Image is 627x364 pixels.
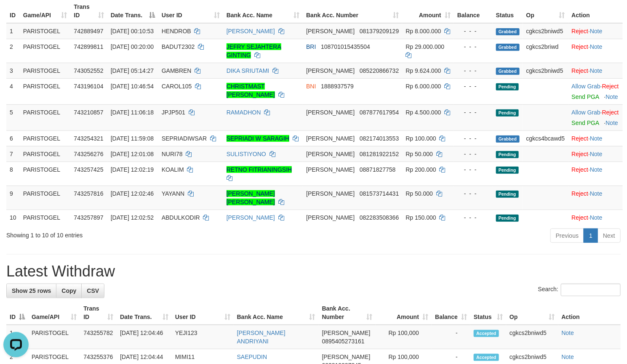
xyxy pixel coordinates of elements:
[598,228,621,243] a: Next
[523,130,568,146] td: cgkcs4bcawd5
[572,135,589,142] a: Reject
[590,28,603,35] a: Note
[172,325,234,349] td: YEJI123
[227,67,269,74] a: DIKA SRIUTAMI
[20,162,71,186] td: PARISTOGEL
[162,83,192,90] span: CAROL105
[6,228,255,239] div: Showing 1 to 10 of 10 entries
[562,353,574,360] a: Note
[111,43,154,50] span: [DATE] 00:20:00
[457,213,489,222] div: - - -
[572,190,589,197] a: Reject
[376,325,432,349] td: Rp 100,000
[20,39,71,63] td: PARISTOGEL
[432,301,470,325] th: Balance: activate to sort column ascending
[568,39,623,63] td: ·
[457,27,489,35] div: - - -
[602,83,619,90] a: Reject
[6,284,56,298] a: Show 25 rows
[28,325,80,349] td: PARISTOGEL
[496,151,519,158] span: Pending
[20,63,71,78] td: PARISTOGEL
[406,67,441,74] span: Rp 9.624.000
[572,166,589,173] a: Reject
[360,190,399,197] span: Copy 081573714431 to clipboard
[74,214,103,221] span: 743257897
[111,109,154,116] span: [DATE] 11:06:18
[6,263,621,280] h1: Latest Withdraw
[227,214,275,221] a: [PERSON_NAME]
[56,284,82,298] a: Copy
[6,146,20,162] td: 7
[496,68,520,75] span: Grabbed
[406,166,436,173] span: Rp 200.000
[162,109,185,116] span: JPJP501
[20,78,71,104] td: PARISTOGEL
[74,166,103,173] span: 743257425
[81,284,104,298] a: CSV
[561,284,621,296] input: Search:
[20,146,71,162] td: PARISTOGEL
[360,109,399,116] span: Copy 087877617954 to clipboard
[162,214,200,221] span: ABDULKODIR
[306,151,355,157] span: [PERSON_NAME]
[457,43,489,51] div: - - -
[111,166,154,173] span: [DATE] 12:02:19
[20,23,71,39] td: PARISTOGEL
[6,78,20,104] td: 4
[506,301,558,325] th: Op: activate to sort column ascending
[6,104,20,130] td: 5
[568,78,623,104] td: ·
[227,83,275,98] a: CHRISTMAST [PERSON_NAME]
[6,162,20,186] td: 8
[306,43,316,50] span: BRI
[227,151,266,157] a: SULISTIYONO
[6,186,20,210] td: 9
[74,109,103,116] span: 743210857
[162,135,207,142] span: SEPRIADIWSAR
[28,301,80,325] th: Game/API: activate to sort column ascending
[572,67,589,74] a: Reject
[360,151,399,157] span: Copy 081281922152 to clipboard
[111,28,154,35] span: [DATE] 00:10:53
[319,301,376,325] th: Bank Acc. Number: activate to sort column ascending
[360,214,399,221] span: Copy 082283508366 to clipboard
[321,43,370,50] span: Copy 108701015435504 to clipboard
[572,214,589,221] a: Reject
[162,151,183,157] span: NURI78
[162,43,195,50] span: BADUT2302
[227,190,275,205] a: [PERSON_NAME] [PERSON_NAME]
[406,43,444,50] span: Rp 29.000.000
[572,109,602,116] span: ·
[227,166,292,173] a: RETNO FITRIANINGSIH
[306,214,355,221] span: [PERSON_NAME]
[162,28,191,35] span: HENDROB
[406,28,441,35] span: Rp 8.000.000
[3,3,29,29] button: Open LiveChat chat widget
[406,151,433,157] span: Rp 50.000
[584,228,598,243] a: 1
[227,109,261,116] a: RAMADHON
[87,287,99,294] span: CSV
[111,83,154,90] span: [DATE] 10:46:54
[227,28,275,35] a: [PERSON_NAME]
[470,301,506,325] th: Status: activate to sort column ascending
[590,135,603,142] a: Note
[117,301,172,325] th: Date Trans.: activate to sort column ascending
[568,23,623,39] td: ·
[322,329,371,336] span: [PERSON_NAME]
[550,228,584,243] a: Previous
[74,135,103,142] span: 743254321
[360,135,399,142] span: Copy 082174013553 to clipboard
[590,166,603,173] a: Note
[74,43,103,50] span: 742899811
[590,67,603,74] a: Note
[74,28,103,35] span: 742889497
[406,135,436,142] span: Rp 100.000
[568,186,623,210] td: ·
[172,301,234,325] th: User ID: activate to sort column ascending
[20,210,71,225] td: PARISTOGEL
[406,214,436,221] span: Rp 150.000
[322,353,371,360] span: [PERSON_NAME]
[6,23,20,39] td: 1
